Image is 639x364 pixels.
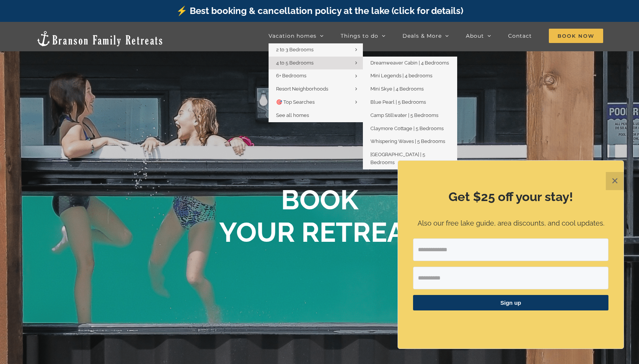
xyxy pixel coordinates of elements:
[413,218,608,229] p: Also our free lake guide, area discounts, and cool updates.
[276,60,313,66] span: 4 to 5 Bedrooms
[370,86,424,92] span: Mini Skye | 4 Bedrooms
[370,152,425,165] span: [GEOGRAPHIC_DATA] | 5 Bedrooms
[413,320,608,328] p: ​
[402,33,442,38] span: Deals & More
[269,57,363,70] a: 4 to 5 Bedrooms
[370,126,444,131] span: Claymore Cottage | 5 Bedrooms
[606,172,624,190] button: Close
[402,28,449,43] a: Deals & More
[36,30,164,47] img: Branson Family Retreats Logo
[363,135,457,148] a: Whispering Waves | 5 Bedrooms
[363,83,457,96] a: Mini Skye | 4 Bedrooms
[466,33,484,38] span: About
[370,138,445,144] span: Whispering Waves | 5 Bedrooms
[363,148,457,169] a: [GEOGRAPHIC_DATA] | 5 Bedrooms
[363,69,457,83] a: Mini Legends | 4 bedrooms
[269,43,363,57] a: 2 to 3 Bedrooms
[341,28,386,43] a: Things to do
[549,29,603,43] span: Book Now
[269,96,363,109] a: 🎯 Top Searches
[276,86,328,92] span: Resort Neighborhoods
[370,112,438,118] span: Camp Stillwater | 5 Bedrooms
[269,83,363,96] a: Resort Neighborhoods
[413,238,608,261] input: Email Address
[370,73,432,78] span: Mini Legends | 4 bedrooms
[269,109,363,122] a: See all homes
[363,96,457,109] a: Blue Pearl | 5 Bedrooms
[370,60,449,66] span: Dreamweaver Cabin | 4 Bedrooms
[413,267,608,289] input: First Name
[508,33,532,38] span: Contact
[276,112,309,118] span: See all homes
[466,28,491,43] a: About
[269,33,316,38] span: Vacation homes
[276,73,306,78] span: 6+ Bedrooms
[276,47,313,52] span: 2 to 3 Bedrooms
[363,122,457,135] a: Claymore Cottage | 5 Bedrooms
[363,109,457,122] a: Camp Stillwater | 5 Bedrooms
[219,183,420,248] b: BOOK YOUR RETREAT
[269,28,603,43] nav: Main Menu
[413,295,608,310] button: Sign up
[413,188,608,206] h2: Get $25 off your stay!
[341,33,378,38] span: Things to do
[363,57,457,70] a: Dreamweaver Cabin | 4 Bedrooms
[370,99,426,105] span: Blue Pearl | 5 Bedrooms
[269,28,324,43] a: Vacation homes
[269,69,363,83] a: 6+ Bedrooms
[276,99,315,105] span: 🎯 Top Searches
[549,28,603,43] a: Book Now
[176,5,463,16] a: ⚡️ Best booking & cancellation policy at the lake (click for details)
[508,28,532,43] a: Contact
